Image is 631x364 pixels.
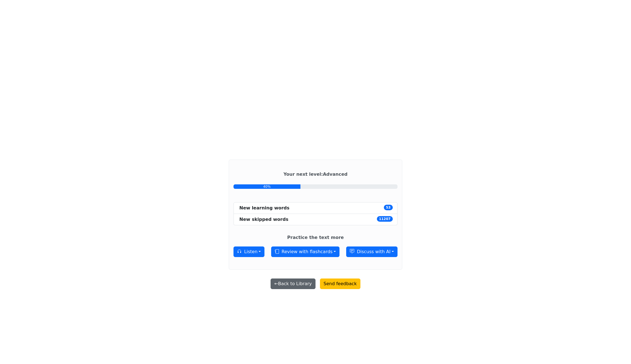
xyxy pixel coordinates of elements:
div: New skipped words [239,216,288,223]
button: ←Back to Library [271,279,315,289]
a: ←Back to Library [268,279,317,284]
button: Discuss with AI [346,246,398,257]
span: 53 [384,205,393,210]
strong: Practice the text more [287,235,344,240]
button: Send feedback [320,279,360,289]
div: New learning words [239,205,290,211]
button: Review with flashcards [271,246,339,257]
strong: Your next level : Advanced [283,172,348,177]
button: Listen [233,246,264,257]
div: 40% [233,184,300,189]
span: 11207 [377,216,393,222]
a: 40% [233,184,398,189]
